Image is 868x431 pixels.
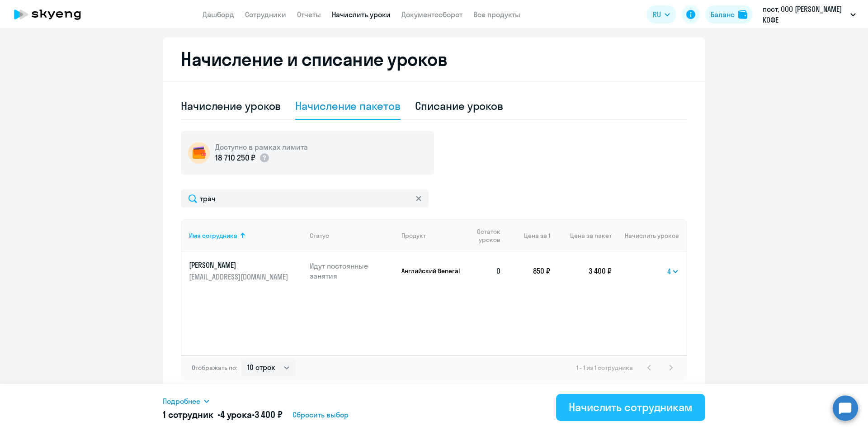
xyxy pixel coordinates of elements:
[415,99,504,113] div: Списание уроков
[255,409,283,420] span: 3 400 ₽
[181,189,429,208] input: Поиск по имени, email, продукту или статусу
[612,219,686,252] th: Начислить уроков
[181,48,687,70] h2: Начисление и списание уроков
[401,232,426,240] div: Продукт
[556,394,705,421] button: Начислить сотрудникам
[646,5,676,24] button: RU
[203,10,234,19] a: Дашборд
[711,9,735,20] div: Баланс
[215,152,255,164] p: 18 710 250 ₽
[569,400,693,414] div: Начислить сотрудникам
[163,396,200,407] span: Подробнее
[705,5,753,24] button: Балансbalance
[188,142,210,164] img: wallet-circle.png
[215,142,308,152] h5: Доступно в рамках лимита
[401,10,462,19] a: Документооборот
[758,4,860,25] button: пост, ООО [PERSON_NAME] КОФЕ
[163,408,283,421] h5: 1 сотрудник • •
[763,4,847,25] p: пост, ООО [PERSON_NAME] КОФЕ
[401,267,462,275] p: Английский General
[189,232,237,240] div: Имя сотрудника
[470,227,500,244] span: Остаток уроков
[509,252,550,290] td: 850 ₽
[653,9,661,20] span: RU
[550,252,612,290] td: 3 400 ₽
[181,99,281,113] div: Начисление уроков
[509,219,550,252] th: Цена за 1
[310,232,329,240] div: Статус
[192,364,237,372] span: Отображать по:
[332,10,391,19] a: Начислить уроки
[297,10,321,19] a: Отчеты
[245,10,286,19] a: Сотрудники
[189,232,302,240] div: Имя сотрудника
[189,260,290,270] p: [PERSON_NAME]
[462,252,509,290] td: 0
[576,364,633,372] span: 1 - 1 из 1 сотрудника
[738,10,747,19] img: balance
[189,260,302,282] a: [PERSON_NAME][EMAIL_ADDRESS][DOMAIN_NAME]
[292,409,349,420] span: Сбросить выбор
[189,272,290,282] p: [EMAIL_ADDRESS][DOMAIN_NAME]
[220,409,252,420] span: 4 урока
[470,227,509,244] div: Остаток уроков
[295,99,400,113] div: Начисление пакетов
[473,10,520,19] a: Все продукты
[310,261,395,281] p: Идут постоянные занятия
[401,232,462,240] div: Продукт
[550,219,612,252] th: Цена за пакет
[310,232,395,240] div: Статус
